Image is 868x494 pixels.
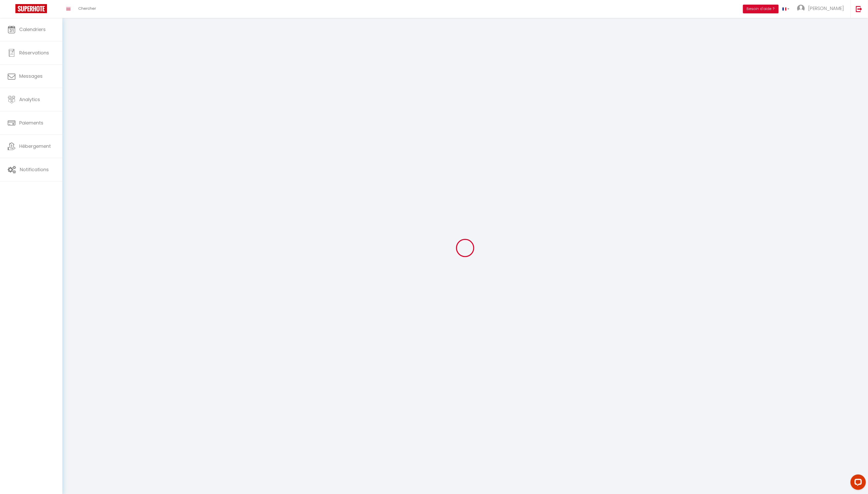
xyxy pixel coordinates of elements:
[19,26,46,33] span: Calendriers
[19,73,43,79] span: Messages
[15,4,47,13] img: Super Booking
[78,6,96,11] span: Chercher
[19,96,40,103] span: Analytics
[797,5,805,12] img: ...
[19,143,51,149] span: Hébergement
[846,472,868,494] iframe: LiveChat chat widget
[20,166,49,173] span: Notifications
[19,120,43,126] span: Paiements
[808,5,844,12] span: [PERSON_NAME]
[19,50,49,56] span: Réservations
[856,6,862,12] img: logout
[743,5,779,13] button: Besoin d'aide ?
